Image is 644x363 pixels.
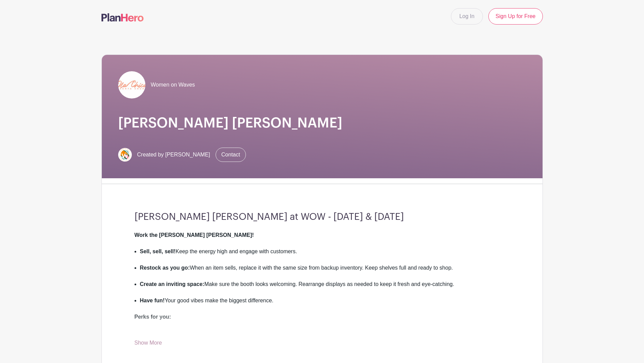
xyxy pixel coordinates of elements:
strong: Create an inviting space: [140,281,204,287]
strong: Perks for you: [135,314,171,320]
li: WOW goodie bag [140,329,510,346]
span: Created by [PERSON_NAME] [137,151,210,159]
strong: Restock as you go: [140,265,190,271]
li: Your good vibes make the biggest difference. [140,297,510,313]
img: OLA_CHICA_LOGO_SALMON.jpg [118,71,145,99]
li: Keep the energy high and engage with customers. [140,247,510,264]
h1: [PERSON_NAME] [PERSON_NAME] [118,115,526,131]
h3: [PERSON_NAME] [PERSON_NAME] at WOW - [DATE] & [DATE] [135,211,510,223]
strong: Work the [PERSON_NAME] [PERSON_NAME]! [135,232,254,238]
a: Log In [451,8,483,25]
span: Women on Waves [151,81,195,89]
li: Make sure the booth looks welcoming. Rearrange displays as needed to keep it fresh and eye-catching. [140,280,510,297]
strong: Have fun! [140,298,165,303]
a: Contact [216,148,246,162]
img: Screenshot%202025-06-15%20at%209.03.41%E2%80%AFPM.png [118,148,132,162]
img: logo-507f7623f17ff9eddc593b1ce0a138ce2505c220e1c5a4e2b4648c50719b7d32.svg [101,13,144,21]
a: Sign Up for Free [488,8,543,25]
li: When an item sells, replace it with the same size from backup inventory. Keep shelves full and re... [140,264,510,280]
a: Show More [135,340,162,348]
strong: Sell, sell, sell! [140,248,176,254]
